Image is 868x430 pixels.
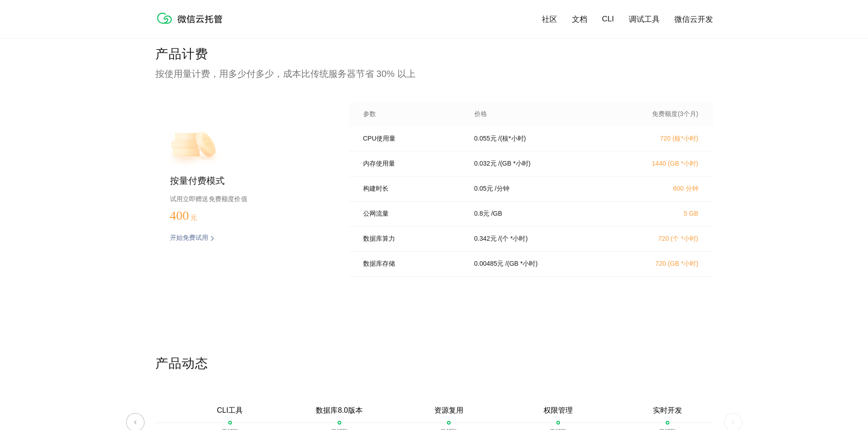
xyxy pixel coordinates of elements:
[618,110,699,118] p: 免费额度(3个月)
[170,208,216,223] p: 400
[155,355,713,373] p: 产品动态
[474,160,497,168] p: 0.032 元
[572,14,587,25] a: 文档
[474,135,497,143] p: 0.055 元
[363,210,462,218] p: 公网流量
[363,110,462,118] p: 参数
[363,235,462,243] p: 数据库算力
[474,210,489,218] p: 0.8 元
[217,406,243,415] p: CLI工具
[434,406,463,415] p: 资源复用
[629,14,660,25] a: 调试工具
[474,185,493,193] p: 0.05 元
[544,406,573,415] p: 权限管理
[363,260,462,268] p: 数据库存储
[363,160,462,168] p: 内存使用量
[602,15,614,24] a: CLI
[170,175,319,187] p: 按量付费模式
[618,260,699,268] p: 720 (GB *小时)
[542,14,557,25] a: 社区
[474,235,497,243] p: 0.342 元
[363,135,462,143] p: CPU使用量
[618,135,699,143] p: 720 (核*小时)
[618,160,699,168] p: 1440 (GB *小时)
[618,235,699,243] p: 720 (个 *小时)
[491,210,502,218] p: / GB
[498,160,531,168] p: / (GB *小时)
[653,406,682,415] p: 实时开发
[618,185,699,193] p: 600 分钟
[505,260,538,268] p: / (GB *小时)
[474,110,487,118] p: 价格
[363,185,462,193] p: 构建时长
[495,185,509,193] p: / 分钟
[155,9,228,27] img: 微信云托管
[170,193,319,205] p: 试用立即赠送免费额度价值
[498,235,528,243] p: / (个 *小时)
[498,135,526,143] p: / (核*小时)
[618,210,699,217] p: 5 GB
[316,406,362,415] p: 数据库8.0版本
[190,214,197,221] span: 元
[674,14,713,25] a: 微信云开发
[474,260,504,268] p: 0.00485 元
[155,46,713,64] p: 产品计费
[155,21,228,29] a: 微信云托管
[170,234,208,243] p: 开始免费试用
[155,67,713,80] p: 按使用量计费，用多少付多少，成本比传统服务器节省 30% 以上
